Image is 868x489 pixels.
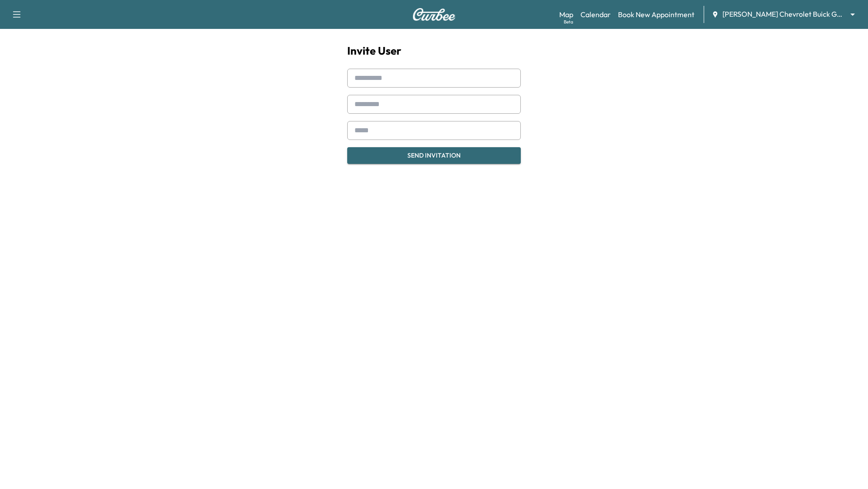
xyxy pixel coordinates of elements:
button: Send Invitation [347,147,521,164]
img: Curbee Logo [412,8,456,21]
a: Book New Appointment [618,9,694,20]
span: [PERSON_NAME] Chevrolet Buick GMC [722,9,846,19]
h1: Invite User [347,43,521,58]
div: Beta [564,19,573,25]
a: Calendar [580,9,611,20]
a: MapBeta [559,9,573,20]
